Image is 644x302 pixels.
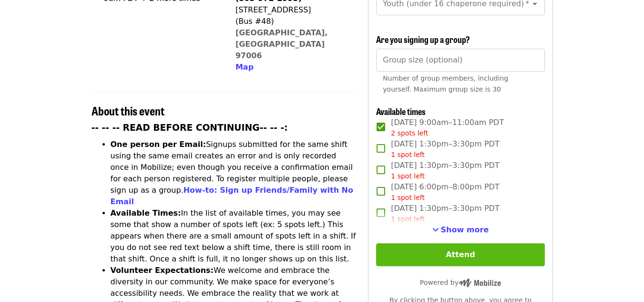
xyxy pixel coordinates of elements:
[235,28,328,60] a: [GEOGRAPHIC_DATA], [GEOGRAPHIC_DATA] 97006
[111,208,357,265] li: In the list of available times, you may see some that show a number of spots left (ex: 5 spots le...
[235,62,254,73] button: Map
[459,279,501,287] img: Powered by Mobilize
[111,139,357,208] li: Signups submitted for the same shift using the same email creates an error and is only recorded o...
[391,181,499,203] span: [DATE] 6:00pm–8:00pm PDT
[391,117,504,138] span: [DATE] 9:00am–11:00am PDT
[391,215,425,223] span: 1 spot left
[376,105,426,117] span: Available times
[111,208,181,218] strong: Available Times:
[92,102,164,119] span: About this event
[391,151,425,158] span: 1 spot left
[235,4,349,16] div: [STREET_ADDRESS]
[432,224,489,236] button: See more timeslots
[391,203,499,224] span: [DATE] 1:30pm–3:30pm PDT
[92,123,288,133] strong: -- -- -- READ BEFORE CONTINUING-- -- -:
[235,16,349,27] div: (Bus #48)
[376,33,470,45] span: Are you signing up a group?
[111,140,206,149] strong: One person per Email:
[391,138,499,160] span: [DATE] 1:30pm–3:30pm PDT
[441,225,489,234] span: Show more
[235,62,254,72] span: Map
[391,160,499,181] span: [DATE] 1:30pm–3:30pm PDT
[383,74,508,93] span: Number of group members, including yourself. Maximum group size is 30
[111,186,354,206] a: How-to: Sign up Friends/Family with No Email
[376,49,544,72] input: [object Object]
[376,243,544,266] button: Attend
[391,194,425,201] span: 1 spot left
[391,172,425,180] span: 1 spot left
[391,129,428,137] span: 2 spots left
[420,279,501,286] span: Powered by
[111,266,214,275] strong: Volunteer Expectations:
